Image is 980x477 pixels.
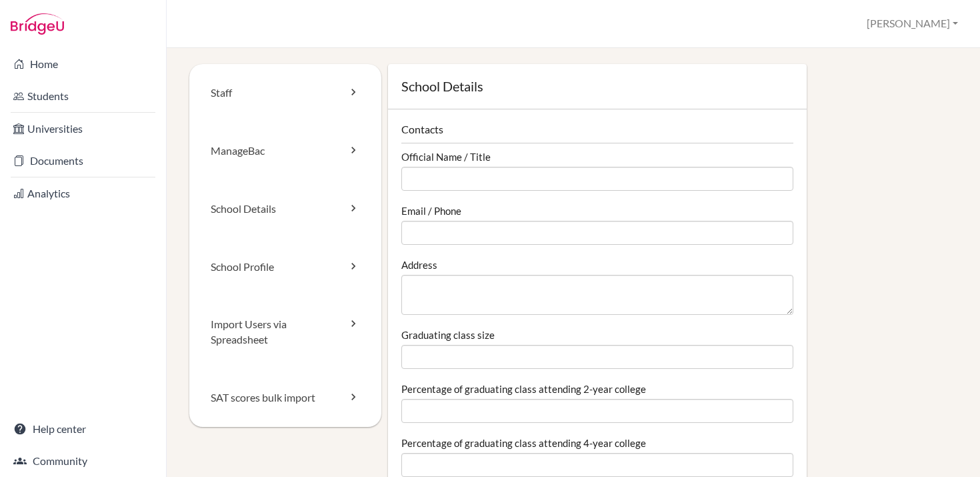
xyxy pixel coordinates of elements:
[401,204,461,217] label: Email / Phone
[3,51,163,77] a: Home
[401,77,793,95] h1: School Details
[401,436,646,450] label: Percentage of graduating class attending 4-year college
[861,11,964,36] button: [PERSON_NAME]
[3,115,163,142] a: Universities
[401,382,646,396] label: Percentage of graduating class attending 2-year college
[189,64,381,122] a: Staff
[189,296,381,369] a: Import Users via Spreadsheet
[189,369,381,427] a: SAT scores bulk import
[3,416,163,442] a: Help center
[401,150,491,163] label: Official Name / Title
[401,258,437,272] label: Address
[3,448,163,474] a: Community
[11,13,64,35] img: Bridge-U
[3,180,163,207] a: Analytics
[189,122,381,180] a: ManageBac
[3,147,163,174] a: Documents
[189,180,381,238] a: School Details
[189,238,381,296] a: School Profile
[401,123,793,143] legend: Contacts
[3,83,163,109] a: Students
[401,328,495,342] label: Graduating class size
